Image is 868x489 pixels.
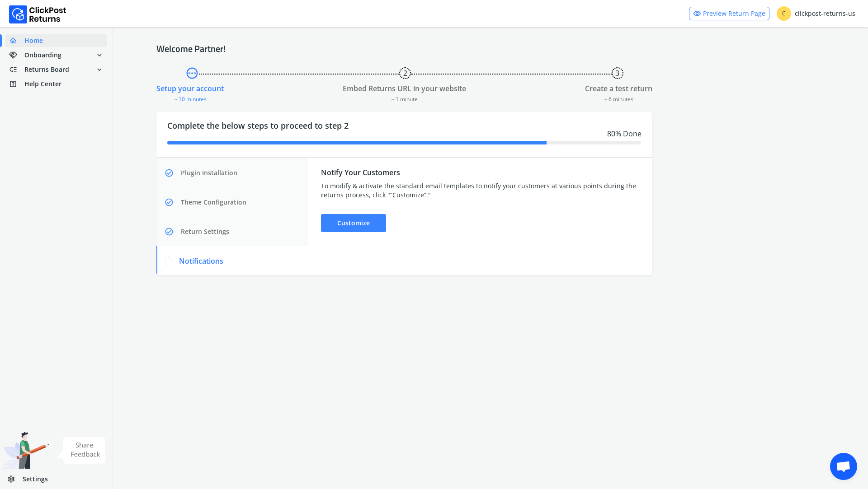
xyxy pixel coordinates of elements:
[156,94,224,103] div: ~ 10 minutes
[167,128,642,139] div: 80 % Done
[9,5,66,23] img: Logo
[693,7,701,20] span: visibility
[95,49,104,61] span: expand_more
[165,193,179,211] span: check_circle
[343,94,466,103] div: ~ 1 minute
[9,34,24,47] span: home
[24,65,69,74] span: Returns Board
[7,473,23,485] span: settings
[5,34,107,47] a: homeHome
[830,453,857,480] div: Open chat
[24,51,61,60] span: Onboarding
[156,112,652,157] div: Complete the below steps to proceed to step 2
[9,49,24,61] span: handshake
[156,43,825,54] h4: Welcome Partner!
[181,198,246,207] span: Theme Configuration
[777,6,791,21] span: C
[343,83,466,94] div: Embed Returns URL in your website
[777,6,855,21] div: clickpost-returns-us
[585,94,652,103] div: ~ 6 minutes
[179,256,223,266] span: Notifications
[24,79,61,88] span: Help Center
[185,65,199,81] span: pending
[95,63,104,76] span: expand_more
[57,437,106,464] img: share feedback
[165,164,179,182] span: check_circle
[321,182,640,200] div: To modify & activate the standard email templates to notify your customers at various points duri...
[321,167,640,178] div: Notify Your Customers
[5,78,107,90] a: help_centerHelp Center
[9,63,24,76] span: low_priority
[181,168,237,177] span: Plugin Installation
[165,223,179,241] span: check_circle
[24,36,43,45] span: Home
[156,83,224,94] div: Setup your account
[399,67,411,79] button: 2
[585,83,652,94] div: Create a test return
[321,214,386,232] div: Customize
[181,227,229,236] span: Return Settings
[689,7,769,20] a: visibilityPreview Return Page
[612,67,623,79] button: 3
[23,475,48,484] span: Settings
[9,78,24,90] span: help_center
